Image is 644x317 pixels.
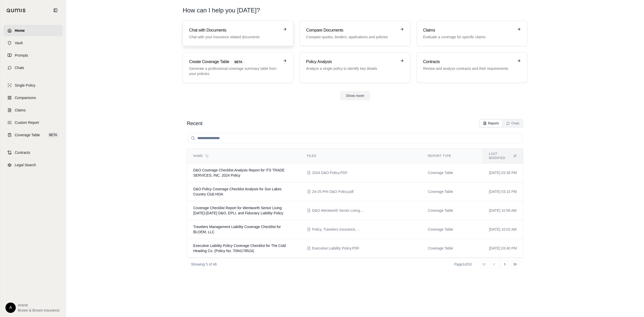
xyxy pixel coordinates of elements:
[15,108,26,113] span: Claims
[15,162,36,168] span: Legal Search
[231,59,245,65] span: BETA
[5,303,16,313] div: A
[423,27,514,33] h3: Claims
[6,9,26,12] img: Qumis Logo
[483,220,523,239] td: [DATE] 10:02 AM
[506,121,519,125] div: Chats
[417,52,527,83] a: ContractsReview and analyze contracts and their requirements
[312,246,359,251] span: Executive Liability Policy.PDF
[187,120,202,127] h2: Recent
[483,182,523,201] td: [DATE] 03:15 PM
[503,120,522,127] button: Chats
[15,53,28,58] span: Prompts
[15,65,24,70] span: Chats
[312,208,364,213] span: D&O Wentworth Senior Living - 2024 Policy.pdf
[3,159,63,171] a: Legal Search
[3,62,63,73] a: Chats
[183,52,293,83] a: Create Coverage TableBETAGenerate a professional coverage summary table from your policies.
[422,149,483,163] th: Report Type
[422,182,483,201] td: Coverage Table
[15,120,39,125] span: Custom Report
[423,66,514,71] p: Review and analyze contracts and their requirements
[15,150,30,155] span: Contracts
[193,244,286,253] span: Executive Liability Policy Coverage Checklist for The Cold Heading Co. (Policy No. 7094178524)
[483,239,523,258] td: [DATE] 03:40 PM
[193,206,283,215] span: Coverage Checklist Report for Wentworth Senior Living 2024-2025 D&O, EPLI, and Fiduciary Liabilit...
[306,59,397,65] h3: Policy Analysis
[193,168,285,177] span: D&O Coverage Checklist Analysis Report for ITS TRADE SERVICES, INC. 2024 Policy
[15,95,36,100] span: Comparisons
[312,189,353,194] span: 24-25 PHI D&O Policy.pdf
[312,170,347,175] span: 2024 D&O Policy.PDF
[483,163,523,182] td: [DATE] 03:38 PM
[18,303,60,308] span: Anesti
[3,117,63,128] a: Custom Report
[183,6,527,14] h1: How can I help you [DATE]?
[454,262,472,267] div: Page 1 of 10
[422,201,483,220] td: Coverage Table
[3,147,63,158] a: Contracts
[483,121,499,125] div: Reports
[15,83,35,88] span: Single Policy
[306,66,397,71] p: Analyze a single policy to identify key details
[483,201,523,220] td: [DATE] 10:58 AM
[423,59,514,65] h3: Contracts
[3,92,63,103] a: Comparisons
[423,34,514,40] p: Evaluate a coverage for specific claims
[189,34,280,40] p: Chat with your insurance related documents
[191,262,217,267] p: Showing 5 of 46
[189,59,280,65] h3: Create Coverage Table
[3,129,63,141] a: Coverage TableBETA
[422,220,483,239] td: Coverage Table
[312,227,364,232] span: Policy, Travelers Insurance, Management Liability 4222025 - 4222026.pdf
[489,152,517,160] div: Last modified
[15,40,23,46] span: Vault
[48,132,59,138] span: BETA
[15,28,25,33] span: Home
[301,149,422,163] th: Files
[480,120,502,127] button: Reports
[3,25,63,36] a: Home
[306,27,397,33] h3: Compare Documents
[193,225,281,234] span: Travelers Management Liability Coverage Checklist for BLOEM, LLC
[193,154,294,158] div: Name
[3,37,63,49] a: Vault
[51,6,60,14] button: Collapse sidebar
[18,308,60,313] span: Brown & Brown Insurance
[300,52,410,83] a: Policy AnalysisAnalyze a single policy to identify key details
[3,50,63,61] a: Prompts
[189,66,280,76] p: Generate a professional coverage summary table from your policies.
[422,163,483,182] td: Coverage Table
[417,21,527,46] a: ClaimsEvaluate a coverage for specific claims
[3,104,63,116] a: Claims
[193,187,281,196] span: D&O Policy Coverage Checklist Analysis for Sun Lakes Country Club HOA
[189,27,280,33] h3: Chat with Documents
[15,132,40,138] span: Coverage Table
[3,80,63,91] a: Single Policy
[306,34,397,40] p: Compare quotes, binders, applications and policies
[422,239,483,258] td: Coverage Table
[183,21,293,46] a: Chat with DocumentsChat with your insurance related documents
[340,91,371,100] button: Show more
[300,21,410,46] a: Compare DocumentsCompare quotes, binders, applications and policies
